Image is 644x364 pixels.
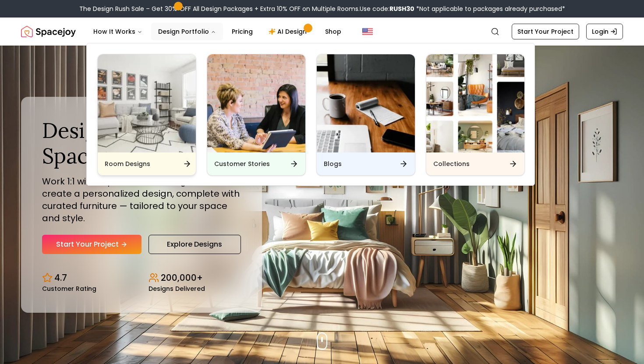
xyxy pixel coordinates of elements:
[86,23,348,40] nav: Main
[433,159,470,168] h6: Collections
[316,54,415,176] a: BlogsBlogs
[324,159,342,168] h6: Blogs
[512,24,579,39] a: Start Your Project
[214,159,270,168] h6: Customer Stories
[42,265,241,292] div: Design stats
[360,4,414,13] span: Use code:
[98,54,196,152] img: Room Designs
[586,24,623,39] a: Login
[207,54,306,176] a: Customer StoriesCustomer Stories
[149,286,205,292] small: Designs Delivered
[54,272,67,284] p: 4.7
[389,4,414,13] b: RUSH30
[105,159,150,168] h6: Room Designs
[414,4,565,13] span: *Not applicable to packages already purchased*
[207,54,305,152] img: Customer Stories
[151,23,223,40] button: Design Portfolio
[21,23,76,40] img: Spacejoy Logo
[149,235,241,254] a: Explore Designs
[262,23,316,40] a: AI Design
[21,23,76,40] a: Spacejoy
[362,26,373,37] img: United States
[42,118,241,168] h1: Design Your Dream Space Online
[97,54,196,176] a: Room DesignsRoom Designs
[42,235,142,254] a: Start Your Project
[426,54,525,176] a: CollectionsCollections
[317,54,415,152] img: Blogs
[225,23,260,40] a: Pricing
[21,18,623,46] nav: Global
[79,4,565,13] div: The Design Rush Sale – Get 30% OFF All Design Packages + Extra 10% OFF on Multiple Rooms.
[87,43,535,186] div: Design Portfolio
[42,175,241,224] p: Work 1:1 with expert interior designers to create a personalized design, complete with curated fu...
[161,272,203,284] p: 200,000+
[318,23,348,40] a: Shop
[86,23,149,40] button: How It Works
[42,286,96,292] small: Customer Rating
[426,54,524,152] img: Collections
